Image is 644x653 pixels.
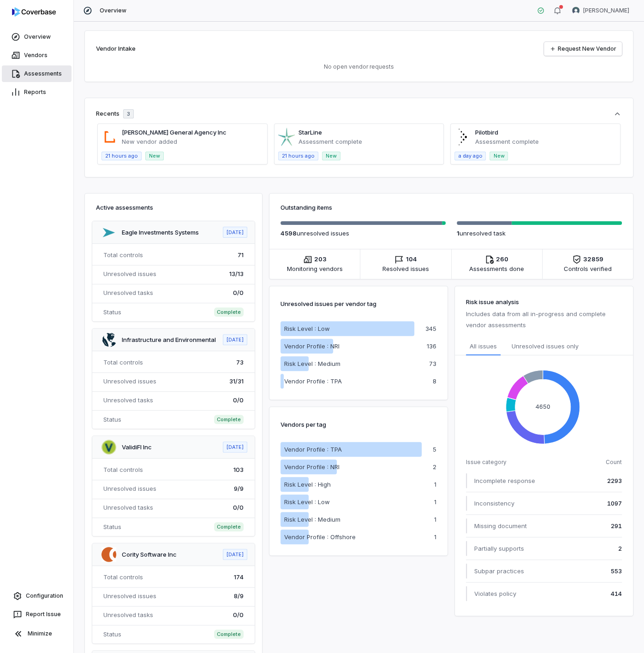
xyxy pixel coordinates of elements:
[284,532,356,541] p: Vendor Profile : Offshore
[280,418,326,431] p: Vendors per tag
[12,7,56,17] img: logo-D7KZi-bG.svg
[611,566,622,576] span: 553
[434,517,436,523] p: 1
[544,42,622,56] a: Request New Vendor
[284,497,330,506] p: Risk Level : Low
[433,464,436,470] p: 2
[100,7,126,14] span: Overview
[429,361,436,367] p: 73
[512,341,578,352] span: Unresolved issues only
[474,566,524,576] span: Subpar practices
[434,499,436,505] p: 1
[122,443,152,451] a: ValidiFI Inc
[474,476,535,485] span: Incomplete response
[474,544,524,553] span: Partially supports
[607,499,622,508] span: 1097
[284,445,342,454] p: Vendor Profile : TPA
[280,203,622,212] h3: Outstanding items
[474,521,527,530] span: Missing document
[96,203,251,212] h3: Active assessments
[466,297,622,306] h3: Risk issue analysis
[280,229,446,238] p: unresolved issue s
[280,297,376,310] p: Unresolved issues per vendor tag
[466,308,622,330] p: Includes data from all in-progress and complete vendor assessments
[474,589,516,598] span: Violates policy
[405,255,417,264] span: 104
[284,341,340,351] p: Vendor Profile : NRI
[474,499,514,508] span: Inconsistency
[2,65,72,82] a: Assessments
[566,4,635,18] button: Chadd Myers avatar[PERSON_NAME]
[607,476,622,485] span: 2293
[314,255,327,264] span: 203
[606,459,622,466] span: Count
[284,515,340,524] p: Risk Level : Medium
[2,84,72,100] a: Reports
[470,341,497,351] span: All issues
[284,324,330,333] p: Risk Level : Low
[4,606,70,623] button: Report Issue
[434,534,436,540] p: 1
[122,551,177,558] a: Cority Software Inc
[96,63,622,71] p: No open vendor requests
[611,589,622,598] span: 414
[287,264,343,273] span: Monitoring vendors
[284,480,331,489] p: Risk Level : High
[434,482,436,488] p: 1
[122,229,199,236] a: Eagle Investments Systems
[433,447,436,453] p: 5
[469,264,524,273] span: Assessments done
[4,624,70,643] button: Minimize
[127,111,130,118] span: 3
[122,336,216,343] a: Infrastructure and Environmental
[466,459,507,466] span: Issue category
[284,359,340,368] p: Risk Level : Medium
[280,229,297,237] span: 4598
[427,343,436,349] p: 136
[382,264,429,273] span: Resolved issues
[298,129,322,136] a: StarLine
[2,47,72,64] a: Vendors
[96,109,134,118] div: Recents
[96,44,136,53] h2: Vendor Intake
[536,403,550,410] text: 4650
[572,7,579,14] img: Chadd Myers avatar
[564,264,612,273] span: Controls verified
[433,378,436,384] p: 8
[284,462,340,471] p: Vendor Profile : NRI
[583,255,603,264] span: 32859
[611,521,622,530] span: 291
[475,129,498,136] a: Pilotbird
[457,229,459,237] span: 1
[4,588,70,604] a: Configuration
[425,326,436,332] p: 345
[122,129,227,136] a: [PERSON_NAME] General Agency Inc
[618,544,622,553] span: 2
[496,255,508,264] span: 260
[96,109,622,118] button: Recents3
[284,377,342,386] p: Vendor Profile : TPA
[2,29,72,45] a: Overview
[457,229,622,238] p: unresolved task
[583,7,629,14] span: [PERSON_NAME]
